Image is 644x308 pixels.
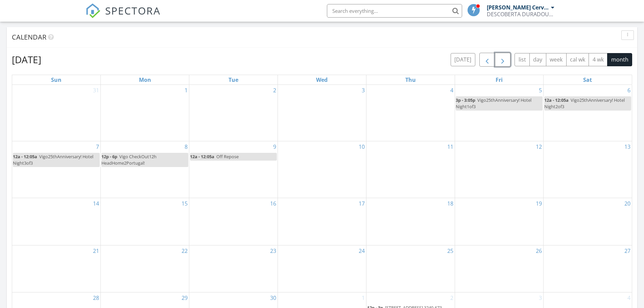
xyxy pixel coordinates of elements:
[543,198,632,245] td: Go to September 20, 2025
[216,153,239,160] span: Off Repose
[101,153,117,160] span: 12p - 6p
[278,198,366,245] td: Go to September 17, 2025
[180,198,189,209] a: Go to September 15, 2025
[366,245,455,292] td: Go to September 25, 2025
[272,85,278,96] a: Go to September 2, 2025
[455,198,543,245] td: Go to September 19, 2025
[278,141,366,198] td: Go to September 10, 2025
[495,53,511,67] button: Next month
[180,292,189,303] a: Go to September 29, 2025
[456,97,475,103] span: 3p - 3:05p
[534,141,543,152] a: Go to September 12, 2025
[183,141,189,152] a: Go to September 8, 2025
[515,53,530,66] button: list
[269,292,278,303] a: Go to September 30, 2025
[357,198,366,209] a: Go to September 17, 2025
[451,53,475,66] button: [DATE]
[538,85,543,96] a: Go to September 5, 2025
[623,141,632,152] a: Go to September 13, 2025
[92,292,100,303] a: Go to September 28, 2025
[546,53,567,66] button: week
[357,141,366,152] a: Go to September 10, 2025
[327,4,462,18] input: Search everything...
[623,245,632,256] a: Go to September 27, 2025
[315,75,329,85] a: Wednesday
[12,85,101,141] td: Go to August 31, 2025
[487,4,549,11] div: [PERSON_NAME] Cervantes
[278,85,366,141] td: Go to September 3, 2025
[479,53,495,67] button: Previous month
[272,141,278,152] a: Go to September 9, 2025
[455,141,543,198] td: Go to September 12, 2025
[92,245,100,256] a: Go to September 21, 2025
[543,141,632,198] td: Go to September 13, 2025
[101,141,189,198] td: Go to September 8, 2025
[138,75,152,85] a: Monday
[101,85,189,141] td: Go to September 1, 2025
[623,198,632,209] a: Go to September 20, 2025
[92,85,100,96] a: Go to August 31, 2025
[494,75,504,85] a: Friday
[626,292,632,303] a: Go to October 4, 2025
[183,85,189,96] a: Go to September 1, 2025
[12,53,41,66] h2: [DATE]
[538,292,543,303] a: Go to October 3, 2025
[366,85,455,141] td: Go to September 4, 2025
[543,245,632,292] td: Go to September 27, 2025
[544,97,569,103] span: 12a - 12:05a
[12,32,46,42] span: Calendar
[12,245,101,292] td: Go to September 21, 2025
[278,245,366,292] td: Go to September 24, 2025
[455,85,543,141] td: Go to September 5, 2025
[12,141,101,198] td: Go to September 7, 2025
[227,75,240,85] a: Tuesday
[50,75,63,85] a: Sunday
[86,9,161,23] a: SPECTORA
[13,153,93,166] span: Vigo25thAnniversary! Hotel Night3of3
[449,292,455,303] a: Go to October 2, 2025
[607,53,632,66] button: month
[446,245,455,256] a: Go to September 25, 2025
[534,245,543,256] a: Go to September 26, 2025
[13,153,37,160] span: 12a - 12:05a
[529,53,546,66] button: day
[449,85,455,96] a: Go to September 4, 2025
[404,75,417,85] a: Thursday
[189,245,278,292] td: Go to September 23, 2025
[190,153,214,160] span: 12a - 12:05a
[105,3,161,18] span: SPECTORA
[269,245,278,256] a: Go to September 23, 2025
[180,245,189,256] a: Go to September 22, 2025
[95,141,100,152] a: Go to September 7, 2025
[446,141,455,152] a: Go to September 11, 2025
[455,245,543,292] td: Go to September 26, 2025
[12,198,101,245] td: Go to September 14, 2025
[366,198,455,245] td: Go to September 18, 2025
[487,11,554,18] div: DESCOBERTA DURADOURA-Unipessoal,LDA.NIF 516989570 ¨Home Inspections of Portugal¨
[534,198,543,209] a: Go to September 19, 2025
[189,85,278,141] td: Go to September 2, 2025
[544,97,625,110] span: Vigo25thAnniversary! Hotel Night2of3
[357,245,366,256] a: Go to September 24, 2025
[101,198,189,245] td: Go to September 15, 2025
[626,85,632,96] a: Go to September 6, 2025
[360,292,366,303] a: Go to October 1, 2025
[189,141,278,198] td: Go to September 9, 2025
[366,141,455,198] td: Go to September 11, 2025
[543,85,632,141] td: Go to September 6, 2025
[446,198,455,209] a: Go to September 18, 2025
[582,75,593,85] a: Saturday
[456,97,531,110] span: Vigo25thAnniversary! Hotel Night1of3
[101,153,157,166] span: Vigo CheckOut12h HeadHome2Portugal!
[360,85,366,96] a: Go to September 3, 2025
[189,198,278,245] td: Go to September 16, 2025
[92,198,100,209] a: Go to September 14, 2025
[86,3,100,18] img: The Best Home Inspection Software - Spectora
[589,53,607,66] button: 4 wk
[269,198,278,209] a: Go to September 16, 2025
[101,245,189,292] td: Go to September 22, 2025
[566,53,589,66] button: cal wk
